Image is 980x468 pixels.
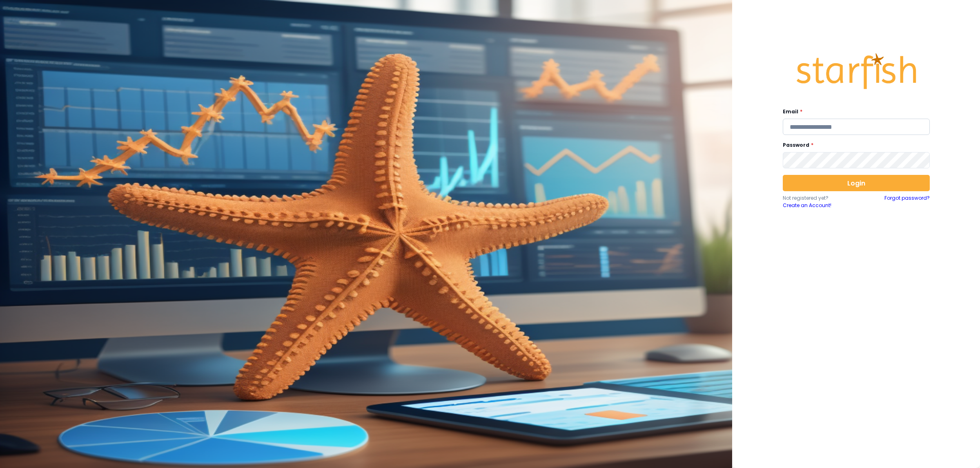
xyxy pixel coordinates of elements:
[783,175,930,191] button: Login
[783,202,856,209] a: Create an Account!
[783,108,925,115] label: Email
[795,46,918,97] img: Logo.42cb71d561138c82c4ab.png
[783,141,925,149] label: Password
[884,194,930,209] a: Forgot password?
[783,194,856,202] p: Not registered yet?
